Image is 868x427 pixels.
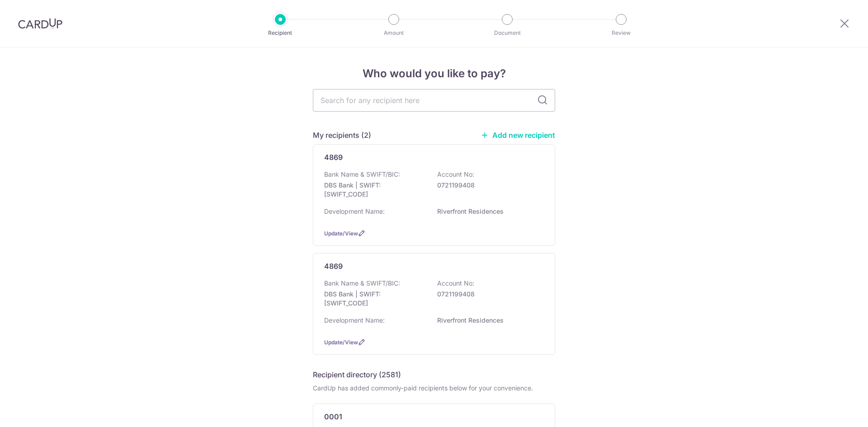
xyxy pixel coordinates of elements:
h5: Recipient directory (2581) [313,369,401,380]
p: 4869 [324,261,343,272]
h5: My recipients (2) [313,130,371,141]
p: DBS Bank | SWIFT: [SWIFT_CODE] [324,181,425,199]
p: Recipient [247,28,314,38]
p: Document [474,28,541,38]
p: 0001 [324,411,342,422]
p: Account No: [437,170,474,179]
p: 0721199408 [437,181,538,190]
p: Review [588,28,655,38]
img: CardUp [18,18,62,29]
p: Bank Name & SWIFT/BIC: [324,170,400,179]
p: Development Name: [324,207,385,216]
div: CardUp has added commonly-paid recipients below for your convenience. [313,384,555,393]
p: Riverfront Residences [437,316,538,325]
p: 4869 [324,152,343,163]
a: Add new recipient [481,131,555,140]
p: Riverfront Residences [437,207,538,216]
a: Update/View [324,230,358,237]
p: Development Name: [324,316,385,325]
p: DBS Bank | SWIFT: [SWIFT_CODE] [324,290,425,308]
h4: Who would you like to pay? [313,66,555,82]
p: Amount [360,28,427,38]
p: Bank Name & SWIFT/BIC: [324,279,400,288]
p: Account No: [437,279,474,288]
a: Update/View [324,339,358,346]
input: Search for any recipient here [313,89,555,112]
p: 0721199408 [437,290,538,299]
